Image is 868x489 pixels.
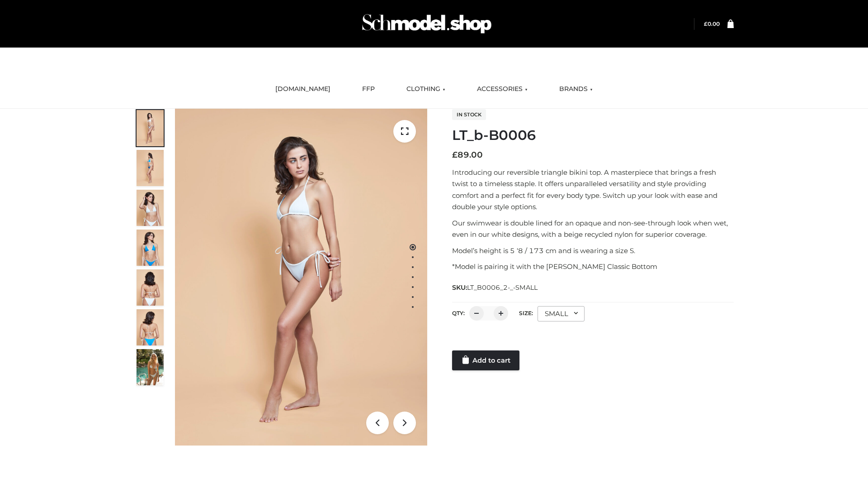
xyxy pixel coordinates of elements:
[452,127,734,144] h1: LT_b-B0006
[452,109,486,120] span: In stock
[175,109,427,446] img: ArielClassicBikiniTop_CloudNine_AzureSky_OW114ECO_1
[704,20,720,27] a: £0.00
[400,79,452,99] a: CLOTHING
[470,79,534,99] a: ACCESSORIES
[137,230,164,266] img: ArielClassicBikiniTop_CloudNine_AzureSky_OW114ECO_4-scaled.jpg
[538,306,585,321] div: SMALL
[452,261,734,273] p: *Model is pairing it with the [PERSON_NAME] Classic Bottom
[452,150,483,160] bdi: 89.00
[467,283,538,292] span: LT_B0006_2-_-SMALL
[137,190,164,226] img: ArielClassicBikiniTop_CloudNine_AzureSky_OW114ECO_3-scaled.jpg
[452,245,734,257] p: Model’s height is 5 ‘8 / 173 cm and is wearing a size S.
[355,79,382,99] a: FFP
[137,349,164,385] img: Arieltop_CloudNine_AzureSky2.jpg
[137,309,164,345] img: ArielClassicBikiniTop_CloudNine_AzureSky_OW114ECO_8-scaled.jpg
[269,79,337,99] a: [DOMAIN_NAME]
[452,350,519,370] a: Add to cart
[704,20,708,27] span: £
[452,167,734,213] p: Introducing our reversible triangle bikini top. A masterpiece that brings a fresh twist to a time...
[137,110,164,146] img: ArielClassicBikiniTop_CloudNine_AzureSky_OW114ECO_1-scaled.jpg
[519,310,533,316] label: Size:
[452,282,538,293] span: SKU:
[452,310,465,316] label: QTY:
[359,6,495,42] img: Schmodel Admin 964
[452,217,734,240] p: Our swimwear is double lined for an opaque and non-see-through look when wet, even in our white d...
[704,20,720,27] bdi: 0.00
[137,150,164,186] img: ArielClassicBikiniTop_CloudNine_AzureSky_OW114ECO_2-scaled.jpg
[452,150,458,160] span: £
[137,269,164,306] img: ArielClassicBikiniTop_CloudNine_AzureSky_OW114ECO_7-scaled.jpg
[552,79,599,99] a: BRANDS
